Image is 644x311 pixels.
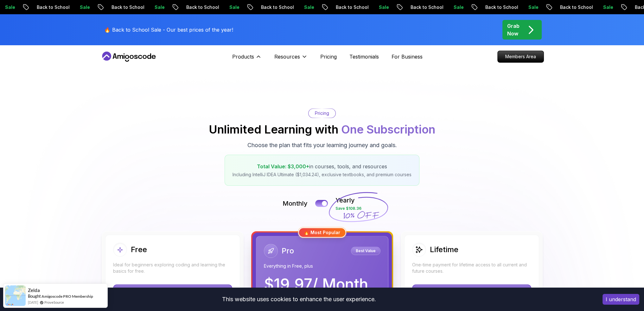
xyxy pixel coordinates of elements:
[283,199,308,208] p: Monthly
[412,262,531,274] p: One-time payment for lifetime access to all current and future courses.
[41,294,93,299] a: Amigoscode PRO Membership
[403,4,446,10] p: Back to School
[44,300,64,305] a: ProveSource
[29,4,72,10] p: Back to School
[113,285,232,299] p: Start Learning for Free
[552,4,596,10] p: Back to School
[603,294,639,305] button: Accept cookies
[5,285,26,306] img: provesource social proof notification image
[131,245,147,255] h2: Free
[28,300,38,305] span: [DATE]
[349,53,379,60] a: Testimonials
[113,262,232,274] p: Ideal for beginners exploring coding and learning the basics for free.
[478,4,521,10] p: Back to School
[147,4,167,10] p: Sale
[412,284,531,299] button: Get Lifetime Access
[232,53,254,60] p: Products
[498,51,544,62] p: Members Area
[113,284,232,299] button: Start Learning for Free
[104,4,147,10] p: Back to School
[412,285,531,299] p: Get Lifetime Access
[264,263,380,269] p: Everything in Free, plus
[296,4,317,10] p: Sale
[521,4,541,10] p: Sale
[282,246,294,256] h2: Pro
[320,53,337,60] a: Pricing
[352,248,379,254] p: Best Value
[274,53,308,65] button: Resources
[72,4,92,10] p: Sale
[497,51,544,63] a: Members Area
[104,26,233,34] p: 🔥 Back to School Sale - Our best prices of the year!
[5,292,593,306] div: This website uses cookies to enhance the user experience.
[328,4,371,10] p: Back to School
[179,4,222,10] p: Back to School
[430,245,458,255] h2: Lifetime
[28,288,40,293] span: Zelda
[596,4,616,10] p: Sale
[232,53,262,65] button: Products
[371,4,392,10] p: Sale
[222,4,242,10] p: Sale
[446,4,466,10] p: Sale
[507,22,520,37] p: Grab Now
[28,294,41,299] span: Bought
[264,277,368,292] p: $ 19.97 / Month
[392,53,423,60] a: For Business
[253,4,296,10] p: Back to School
[274,53,300,60] p: Resources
